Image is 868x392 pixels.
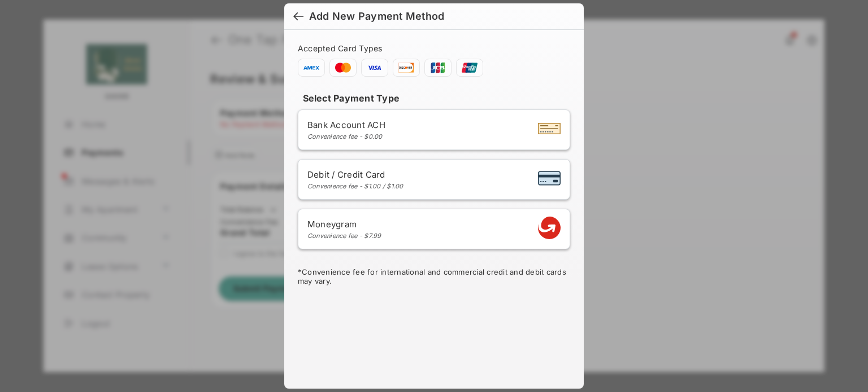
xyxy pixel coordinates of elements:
[307,120,385,130] span: Bank Account ACH
[298,43,387,53] span: Accepted Card Types
[298,93,570,104] h4: Select Payment Type
[298,267,570,288] div: * Convenience fee for international and commercial credit and debit cards may vary.
[307,169,403,180] span: Debit / Credit Card
[307,133,385,140] div: Convenience fee - $0.00
[307,182,403,190] div: Convenience fee - $1.00 / $1.00
[307,219,381,230] span: Moneygram
[309,10,444,23] div: Add New Payment Method
[307,232,381,240] div: Convenience fee - $7.99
